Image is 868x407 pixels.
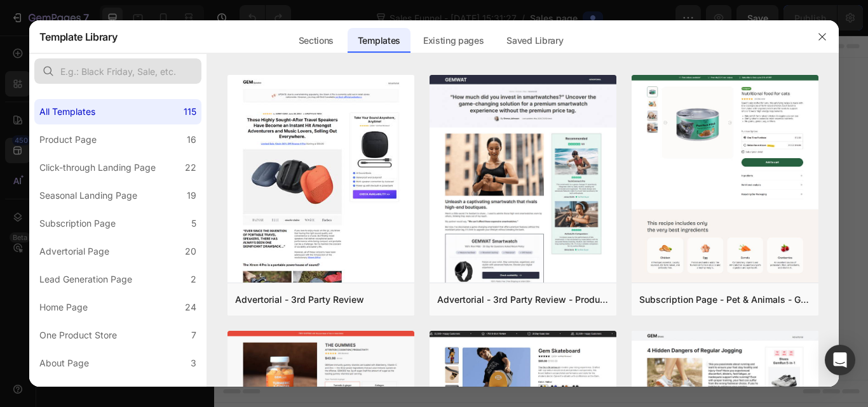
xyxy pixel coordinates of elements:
[39,244,109,259] div: Advertorial Page
[185,300,196,315] div: 24
[285,220,478,235] div: Start building with Sections/Elements or
[348,28,410,53] div: Templates
[288,28,344,53] div: Sections
[39,300,88,315] div: Home Page
[252,245,397,270] button: Use existing page designs
[39,188,137,203] div: Seasonal Landing Page
[191,328,196,343] div: 7
[185,244,196,259] div: 20
[39,356,89,371] div: About Page
[185,160,196,175] div: 22
[191,272,196,287] div: 2
[413,28,494,53] div: Existing pages
[34,58,201,84] input: E.g.: Black Friday, Sale, etc.
[404,245,512,270] button: Explore templates
[187,188,196,203] div: 19
[437,292,609,307] div: Advertorial - 3rd Party Review - Product In Use Image
[496,28,573,53] div: Saved Library
[39,216,116,231] div: Subscription Page
[39,132,97,147] div: Product Page
[39,328,117,343] div: One Product Store
[39,384,86,399] div: FAQs Page
[39,272,132,287] div: Lead Generation Page
[639,292,811,307] div: Subscription Page - Pet & Animals - Gem Cat Food - Style 3
[235,292,364,307] div: Advertorial - 3rd Party Review
[191,356,196,371] div: 3
[39,104,95,119] div: All Templates
[296,316,467,326] div: Start with Generating from URL or image
[193,384,196,399] div: 1
[39,160,156,175] div: Click-through Landing Page
[191,216,196,231] div: 5
[39,20,118,53] h2: Template Library
[184,104,196,119] div: 115
[187,132,196,147] div: 16
[825,345,855,375] div: Open Intercom Messenger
